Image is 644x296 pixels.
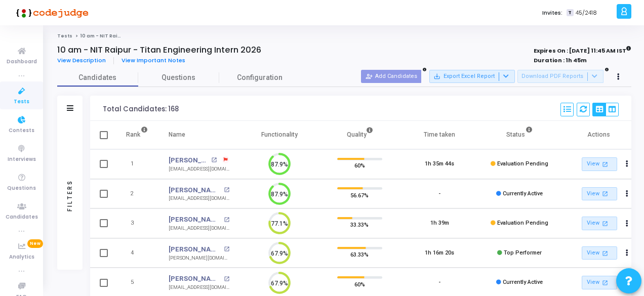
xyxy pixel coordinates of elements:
[80,33,207,39] span: 10 am - NIT Raipur - Titan Engineering Intern 2026
[115,149,158,179] td: 1
[169,225,229,232] div: [EMAIL_ADDRESS][DOMAIN_NAME]
[224,187,229,193] mat-icon: open_in_new
[582,276,617,289] a: View
[115,121,158,149] th: Rank
[503,190,543,197] span: Currently Active
[425,160,454,168] div: 1h 35m 44s
[479,121,559,149] th: Status
[582,217,617,230] a: View
[582,246,617,260] a: View
[497,220,548,226] span: Evaluation Pending
[138,72,219,83] span: Questions
[169,195,229,202] div: [EMAIL_ADDRESS][DOMAIN_NAME]
[237,72,283,83] span: Configuration
[114,57,193,64] a: View Important Notes
[169,165,229,173] div: [EMAIL_ADDRESS][DOMAIN_NAME]
[9,126,34,135] span: Contests
[350,249,369,260] span: 63.33%
[430,219,449,228] div: 1h 39m
[438,190,440,198] div: -
[224,246,229,252] mat-icon: open_in_new
[620,157,634,172] button: Actions
[169,185,221,195] a: [PERSON_NAME] [PERSON_NAME]
[57,72,138,83] span: Candidates
[57,45,261,55] h4: 10 am - NIT Raipur - Titan Engineering Intern 2026
[366,73,373,80] mat-icon: person_add_alt
[224,276,229,282] mat-icon: open_in_new
[8,155,36,164] span: Interviews
[601,160,610,168] mat-icon: open_in_new
[361,70,421,83] button: Add Candidates
[169,244,221,255] a: [PERSON_NAME]
[354,160,365,171] span: 60%
[14,98,29,106] span: Tests
[239,121,319,149] th: Functionality
[429,70,515,83] button: Export Excel Report
[601,249,610,258] mat-icon: open_in_new
[27,239,43,248] span: New
[169,284,229,291] div: [EMAIL_ADDRESS][DOMAIN_NAME]
[57,57,114,64] a: View Description
[424,129,455,140] div: Time taken
[224,217,229,223] mat-icon: open_in_new
[57,33,72,39] a: Tests
[9,253,34,262] span: Analytics
[534,56,587,64] strong: Duration : 1h 45m
[350,190,369,200] span: 56.67%
[497,160,548,167] span: Evaluation Pending
[122,56,185,64] span: View Important Notes
[620,246,634,260] button: Actions
[115,179,158,209] td: 2
[582,157,617,171] a: View
[620,217,634,231] button: Actions
[433,73,440,80] mat-icon: save_alt
[438,278,440,287] div: -
[57,33,631,39] nav: breadcrumb
[169,255,229,262] div: [PERSON_NAME][DOMAIN_NAME][EMAIL_ADDRESS][DOMAIN_NAME]
[559,121,639,149] th: Actions
[57,56,106,64] span: View Description
[620,187,634,201] button: Actions
[115,238,158,268] td: 4
[425,249,454,258] div: 1h 16m 20s
[103,105,179,113] div: Total Candidates: 168
[169,155,209,165] a: [PERSON_NAME]
[65,140,74,251] div: Filters
[169,129,185,140] div: Name
[542,9,562,17] label: Invites:
[592,103,619,116] div: View Options
[169,215,221,225] a: [PERSON_NAME]
[567,9,573,17] span: T
[504,249,542,256] span: Top Performer
[7,184,36,193] span: Questions
[601,189,610,198] mat-icon: open_in_new
[576,9,597,17] span: 45/2418
[601,219,610,228] mat-icon: open_in_new
[534,44,631,55] strong: Expires On : [DATE] 11:45 AM IST
[350,220,369,230] span: 33.33%
[115,208,158,238] td: 3
[211,157,217,163] mat-icon: open_in_new
[7,58,37,66] span: Dashboard
[6,213,38,222] span: Candidates
[354,279,365,289] span: 60%
[319,121,399,149] th: Quality
[517,70,603,83] button: Download PDF Reports
[582,187,617,201] a: View
[13,3,89,23] img: logo
[503,279,543,285] span: Currently Active
[601,278,610,287] mat-icon: open_in_new
[169,274,221,284] a: [PERSON_NAME] [PERSON_NAME]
